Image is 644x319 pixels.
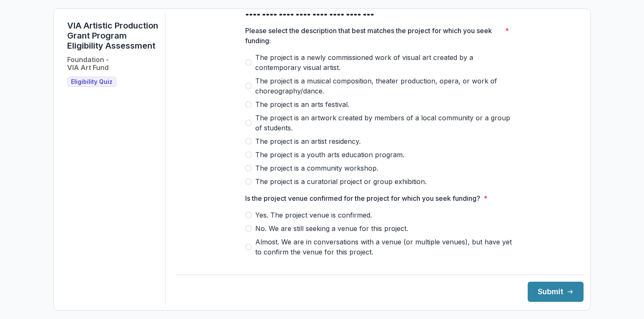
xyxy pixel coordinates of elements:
[255,76,514,96] span: The project is a musical composition, theater production, opera, or work of choreography/dance.
[255,150,404,160] span: The project is a youth arts education program.
[71,78,113,86] span: Eligibility Quiz
[255,99,349,109] span: The project is an arts festival.
[67,56,109,72] h2: Foundation - VIA Art Fund
[255,237,514,257] span: Almost. We are in conversations with a venue (or multiple venues), but have yet to confirm the ve...
[245,26,502,46] p: Please select the description that best matches the project for which you seek funding:
[255,210,372,220] span: Yes. The project venue is confirmed.
[255,223,408,233] span: No. We are still seeking a venue for this project.
[255,176,427,187] span: The project is a curatorial project or group exhibition.
[528,282,584,302] button: Submit
[67,21,158,51] h1: VIA Artistic Production Grant Program Eligibility Assessment
[255,163,378,173] span: The project is a community workshop.
[255,52,514,73] span: The project is a newly commissioned work of visual art created by a contemporary visual artist.
[245,193,480,203] p: Is the project venue confirmed for the project for which you seek funding?
[255,136,361,146] span: The project is an artist residency.
[255,113,514,133] span: The project is an artwork created by members of a local community or a group of students.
